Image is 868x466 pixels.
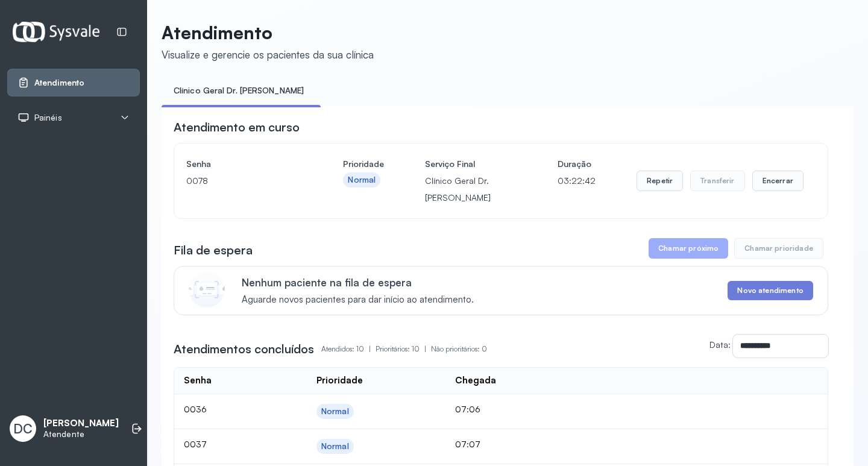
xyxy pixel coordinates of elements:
span: Aguarde novos pacientes para dar início ao atendimento. [242,294,474,306]
h3: Atendimentos concluídos [174,341,314,357]
div: Senha [184,375,212,386]
div: Normal [321,406,349,417]
p: Nenhum paciente na fila de espera [242,276,474,289]
p: Atendente [43,429,119,439]
div: Chegada [455,375,496,386]
h3: Atendimento em curso [174,119,300,136]
p: Atendimento [162,22,374,43]
button: Encerrar [752,171,804,191]
a: Atendimento [17,77,130,89]
div: Normal [348,175,376,185]
h4: Senha [186,156,302,172]
p: Não prioritários: 0 [431,341,487,357]
button: Novo atendimento [728,281,813,300]
span: 0037 [184,439,207,449]
span: 07:07 [455,439,480,449]
p: [PERSON_NAME] [43,418,119,429]
span: 0036 [184,404,207,414]
label: Data: [709,339,731,350]
button: Transferir [690,171,745,191]
div: Normal [321,441,349,452]
div: Prioridade [316,375,363,386]
img: Imagem de CalloutCard [189,271,225,307]
h4: Prioridade [343,156,384,172]
p: 03:22:42 [558,172,596,189]
p: Atendidos: 10 [321,341,376,357]
p: Clínico Geral Dr. [PERSON_NAME] [425,172,517,206]
a: Clínico Geral Dr. [PERSON_NAME] [162,81,316,101]
span: Atendimento [34,78,84,88]
h4: Duração [558,156,596,172]
span: 07:06 [455,404,480,414]
button: Chamar próximo [649,238,728,259]
span: | [424,344,426,353]
p: Prioritários: 10 [376,341,431,357]
h3: Fila de espera [174,242,253,259]
span: | [369,344,371,353]
img: Logotipo do estabelecimento [13,22,99,42]
button: Repetir [637,171,683,191]
span: Painéis [34,113,62,123]
p: 0078 [186,172,302,189]
button: Chamar prioridade [734,238,823,259]
div: Visualize e gerencie os pacientes da sua clínica [162,48,374,61]
h4: Serviço Final [425,156,517,172]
